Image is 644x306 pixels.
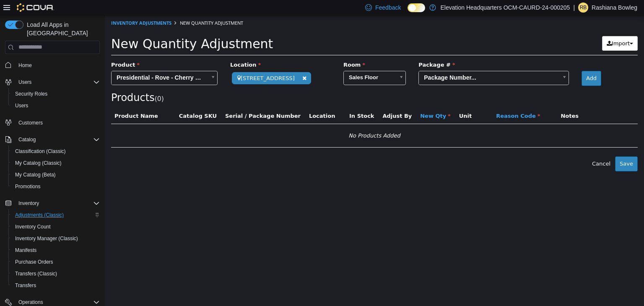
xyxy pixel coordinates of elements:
small: ( ) [50,80,59,87]
span: Security Roles [12,89,100,99]
button: Inventory Manager (Classic) [8,233,103,244]
button: Security Roles [8,88,103,100]
span: Inventory Count [12,222,100,232]
a: Security Roles [12,89,51,99]
button: Manifests [8,244,103,256]
button: Catalog SKU [74,96,114,105]
span: Users [12,101,100,111]
input: Dark Mode [408,3,425,12]
span: Purchase Orders [15,259,53,265]
span: Package Number... [314,56,453,69]
span: My Catalog (Classic) [15,160,62,166]
button: Inventory [2,197,103,209]
a: Purchase Orders [12,257,57,267]
img: Cova [17,3,54,12]
button: My Catalog (Beta) [8,169,103,181]
span: 0 [52,80,57,87]
button: Home [2,59,103,71]
a: Sales Floor [239,55,301,70]
button: Notes [456,96,475,105]
a: Inventory Count [12,222,54,232]
button: In Stock [244,96,271,105]
a: My Catalog (Beta) [12,170,59,180]
button: Promotions [8,181,103,192]
span: Room [239,46,260,52]
span: Sales Floor [239,56,290,69]
button: Import [497,21,533,36]
span: RB [580,3,587,13]
button: Adjustments (Classic) [8,209,103,221]
span: Package # [314,46,350,52]
span: Home [15,60,100,70]
span: New Quantity Adjustment [6,21,168,36]
button: Product Name [10,96,55,105]
button: Inventory Count [8,221,103,233]
span: My Catalog (Beta) [12,170,100,180]
a: Manifests [12,245,40,255]
button: Classification (Classic) [8,145,103,157]
span: Manifests [12,245,100,255]
a: My Catalog (Classic) [12,158,65,168]
button: Save [510,141,533,156]
span: Promotions [12,182,100,192]
span: Load All Apps in [GEOGRAPHIC_DATA] [23,21,100,37]
p: Elevation Headquarters OCM-CAURD-24-000205 [440,3,570,13]
span: Inventory [15,198,100,208]
a: Customers [15,118,46,128]
span: Inventory Manager (Classic) [15,235,78,242]
span: Inventory Manager (Classic) [12,233,100,244]
button: Users [8,100,103,112]
span: Presidential - Rove - Cherry Gelato - 1.5g - Moon Rock infused - blunt [7,56,101,69]
span: Catalog [15,135,100,145]
span: Feedback [375,3,401,12]
span: Home [18,62,32,69]
a: Inventory Adjustments [6,4,67,10]
span: Transfers (Classic) [15,270,57,277]
span: New Qty [315,97,346,104]
button: My Catalog (Classic) [8,157,103,169]
span: Transfers [15,282,36,289]
a: Inventory Manager (Classic) [12,233,81,244]
span: Products [6,76,50,88]
a: Classification (Classic) [12,146,69,156]
span: Manifests [15,247,36,254]
span: My Catalog (Classic) [12,158,100,168]
span: Inventory Count [15,223,51,230]
span: New Quantity Adjustment [75,4,138,10]
a: Adjustments (Classic) [12,210,67,220]
span: Users [15,77,100,87]
span: My Catalog (Beta) [15,171,56,178]
div: No Products Added [12,114,527,127]
span: Adjustments (Classic) [15,212,64,218]
span: Transfers [12,280,100,290]
span: Adjustments (Classic) [12,210,100,220]
span: Reason Code [391,97,435,104]
span: Import [507,25,525,31]
button: Unit [354,96,369,105]
button: Cancel [483,141,510,156]
span: Inventory [18,200,39,207]
button: Customers [2,117,103,129]
span: Product [6,46,35,52]
button: Location [204,96,232,105]
button: Inventory [15,198,42,208]
button: Users [2,76,103,88]
span: Promotions [15,183,41,190]
button: Transfers (Classic) [8,268,103,280]
span: Location [125,46,156,52]
span: Users [18,79,31,86]
p: | [573,3,575,13]
span: Customers [18,119,43,126]
span: Purchase Orders [12,257,100,267]
button: Serial / Package Number [120,96,197,105]
a: Users [12,101,31,111]
button: Catalog [15,135,39,145]
span: [STREET_ADDRESS] [127,57,206,69]
span: Classification (Classic) [12,146,100,156]
a: Transfers (Classic) [12,269,60,279]
span: Classification (Classic) [15,148,66,155]
span: Customers [15,117,100,128]
button: Purchase Orders [8,256,103,268]
a: Home [15,60,35,70]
